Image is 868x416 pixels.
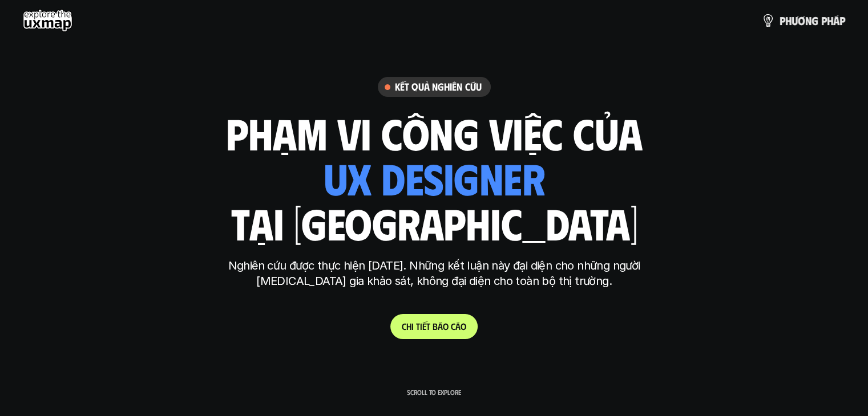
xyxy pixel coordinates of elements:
[805,14,812,27] span: n
[422,321,426,332] span: ế
[438,321,443,332] span: á
[416,321,420,332] span: t
[220,258,648,289] p: Nghiên cứu được thực hiện [DATE]. Những kết luận này đại diện cho những người [MEDICAL_DATA] gia ...
[402,321,406,332] span: C
[406,321,411,332] span: h
[821,14,827,27] span: p
[395,80,482,93] h6: Kết quả nghiên cứu
[792,14,798,27] span: ư
[455,321,461,332] span: á
[451,321,455,332] span: c
[407,388,461,396] p: Scroll to explore
[411,321,414,332] span: i
[798,14,805,27] span: ơ
[420,321,422,332] span: i
[226,109,643,157] h1: phạm vi công việc của
[443,321,449,332] span: o
[812,14,818,27] span: g
[390,314,478,339] a: Chitiếtbáocáo
[461,321,466,332] span: o
[780,14,785,27] span: p
[231,199,637,247] h1: tại [GEOGRAPHIC_DATA]
[833,14,839,27] span: á
[426,321,430,332] span: t
[785,14,792,27] span: h
[839,14,845,27] span: p
[761,9,845,32] a: phươngpháp
[433,321,438,332] span: b
[827,14,833,27] span: h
